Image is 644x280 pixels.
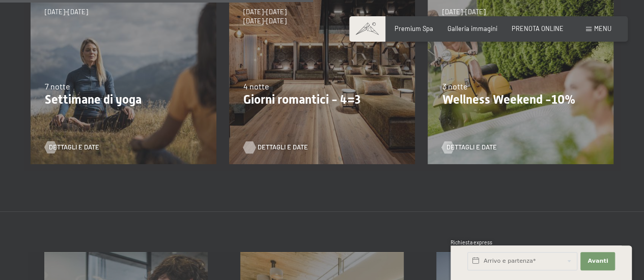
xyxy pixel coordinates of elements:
span: Dettagli e Date [49,143,99,152]
span: [DATE]-[DATE] [45,8,88,17]
button: Avanti [580,252,615,270]
span: 7 notte [45,81,70,91]
p: Wellness Weekend -10% [442,92,599,107]
span: Richiesta express [451,239,492,245]
span: [DATE]-[DATE] [243,17,287,26]
a: Dettagli e Date [45,143,99,152]
span: Dettagli e Date [258,143,308,152]
span: Avanti [587,257,608,265]
a: Dettagli e Date [243,143,298,152]
a: PRENOTA ONLINE [512,24,564,33]
span: 3 notte [442,81,467,91]
span: [DATE]-[DATE] [243,8,287,17]
a: Premium Spa [395,24,433,33]
span: 4 notte [243,81,269,91]
span: Menu [594,24,611,33]
a: Dettagli e Date [442,143,496,152]
a: Galleria immagini [447,24,497,33]
p: Giorni romantici - 4=3 [243,92,401,107]
span: Dettagli e Date [446,143,496,152]
p: Settimane di yoga [45,92,202,107]
span: [DATE]-[DATE] [442,8,485,17]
